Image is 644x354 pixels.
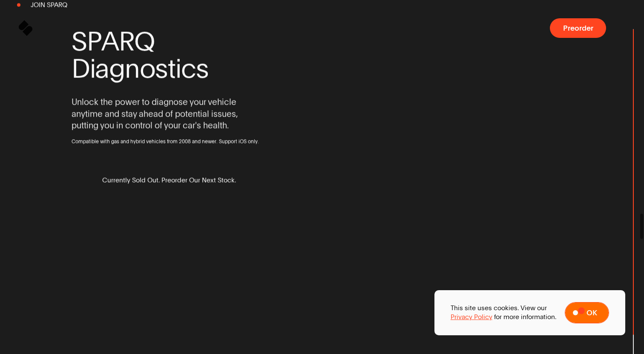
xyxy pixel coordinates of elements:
[95,55,109,82] span: a
[102,175,236,184] span: Currently Sold Out. Preorder Our Next Stock.
[451,312,492,321] a: Privacy Policy
[102,271,212,280] span: Currently Support iOS Devices Only.
[72,28,267,83] span: SPARQ Diagnostics
[140,55,155,82] span: o
[168,55,175,82] span: t
[72,55,90,82] span: D
[72,108,238,120] span: anytime and stay ahead of potential issues,
[181,55,196,82] span: c
[72,138,259,145] span: Compatible with gas and hybrid vehicles from 2008 and newer. Support iOS only.
[119,28,134,55] span: R
[72,138,267,145] span: Compatible with gas and hybrid vehicles from 2008 and newer. Support iOS only.
[72,97,236,108] span: Unlock the power to diagnose your vehicle
[72,120,229,131] span: putting you in control of your car's health.
[586,309,597,317] span: Ok
[101,28,119,55] span: A
[72,28,87,55] span: S
[125,55,140,82] span: n
[565,302,609,323] button: Ok
[109,55,125,82] span: g
[72,97,267,131] span: Unlock the power to diagnose your vehicle anytime and stay ahead of potential issues, putting you...
[90,55,95,82] span: i
[175,55,181,82] span: i
[72,170,91,188] img: Timed Promo Icon
[102,314,260,341] span: Compatible with Gas, Diesel and Hybrid Vehicles from 2008 and Newer. Support for Older Models and...
[102,219,328,237] span: We only ship within United States and Canada. Fully Refundable.
[134,28,155,55] span: Q
[563,24,593,32] span: Preorder
[87,28,102,55] span: P
[550,18,606,38] button: Preorder a SPARQ Diagnostics Device
[196,55,209,82] span: s
[451,303,556,322] p: This site uses cookies. View our for more information.
[155,55,168,82] span: s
